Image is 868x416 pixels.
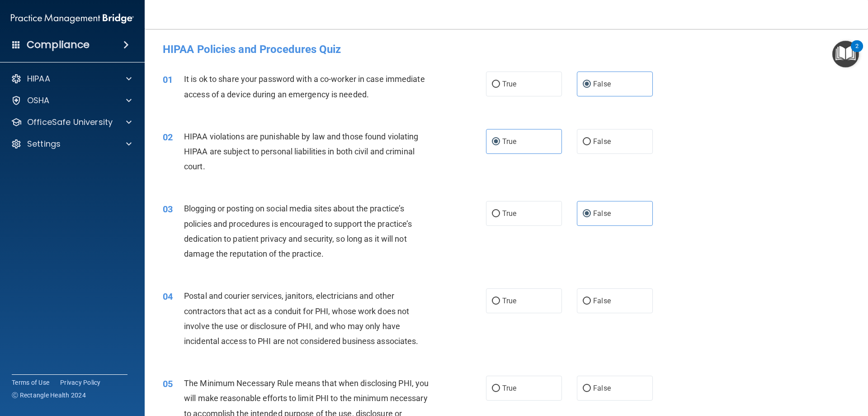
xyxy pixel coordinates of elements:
[184,74,425,99] span: It is ok to share your password with a co-worker in case immediate access of a device during an e...
[163,74,173,85] span: 01
[593,137,611,146] span: False
[11,10,134,28] img: PMB logo
[12,391,86,400] span: Ⓒ Rectangle Health 2024
[27,38,90,51] h4: Compliance
[832,41,859,67] button: Open Resource Center, 2 new notifications
[502,80,516,88] span: True
[11,139,132,149] a: Settings
[184,132,418,171] span: HIPAA violations are punishable by law and those found violating HIPAA are subject to personal li...
[583,210,591,217] input: False
[593,209,611,218] span: False
[593,80,611,88] span: False
[593,296,611,305] span: False
[492,210,500,217] input: True
[492,139,500,145] input: True
[27,95,50,106] p: OSHA
[163,204,173,215] span: 03
[184,204,412,258] span: Blogging or posting on social media sites about the practice’s policies and procedures is encoura...
[163,378,173,389] span: 05
[184,291,418,346] span: Postal and courier services, janitors, electricians and other contractors that act as a conduit f...
[11,95,132,106] a: OSHA
[27,117,113,128] p: OfficeSafe University
[492,385,500,392] input: True
[712,352,857,388] iframe: Drift Widget Chat Controller
[163,43,850,55] h4: HIPAA Policies and Procedures Quiz
[163,291,173,302] span: 04
[583,81,591,88] input: False
[583,139,591,145] input: False
[492,298,500,305] input: True
[27,139,61,149] p: Settings
[492,81,500,88] input: True
[583,385,591,392] input: False
[11,117,132,128] a: OfficeSafe University
[502,384,516,392] span: True
[593,384,611,392] span: False
[11,73,132,84] a: HIPAA
[27,73,50,84] p: HIPAA
[502,296,516,305] span: True
[12,378,49,387] a: Terms of Use
[60,378,101,387] a: Privacy Policy
[583,298,591,305] input: False
[855,46,859,58] div: 2
[163,132,173,143] span: 02
[502,209,516,218] span: True
[502,137,516,146] span: True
